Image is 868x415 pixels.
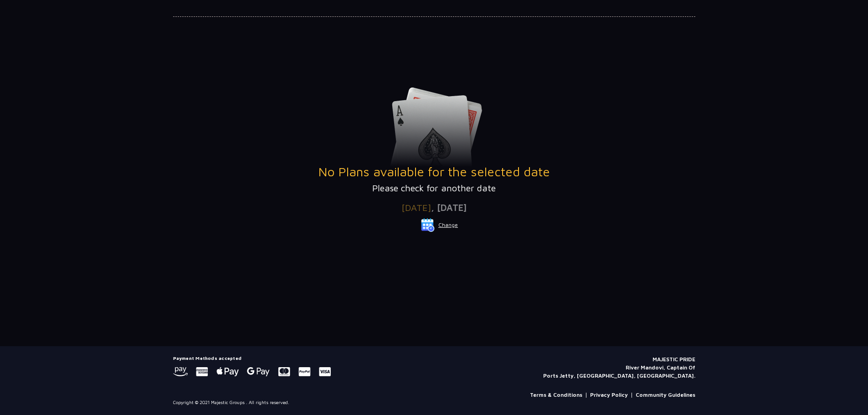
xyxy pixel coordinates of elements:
[590,391,628,399] a: Privacy Policy
[543,355,695,380] p: MAJESTIC PRIDE River Mandovi, Captain Of Ports Jetty, [GEOGRAPHIC_DATA], [GEOGRAPHIC_DATA].
[173,355,331,361] h5: Payment Methods accepted
[636,391,695,399] a: Community Guidelines
[173,164,695,179] h3: No Plans available for the selected date
[401,202,431,213] span: [DATE]
[431,202,467,213] span: , [DATE]
[530,391,582,399] a: Terms & Conditions
[173,181,695,195] p: Please check for another date
[421,218,458,232] button: Change
[173,399,289,406] p: Copyright © 2021 Majestic Groups . All rights reserved.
